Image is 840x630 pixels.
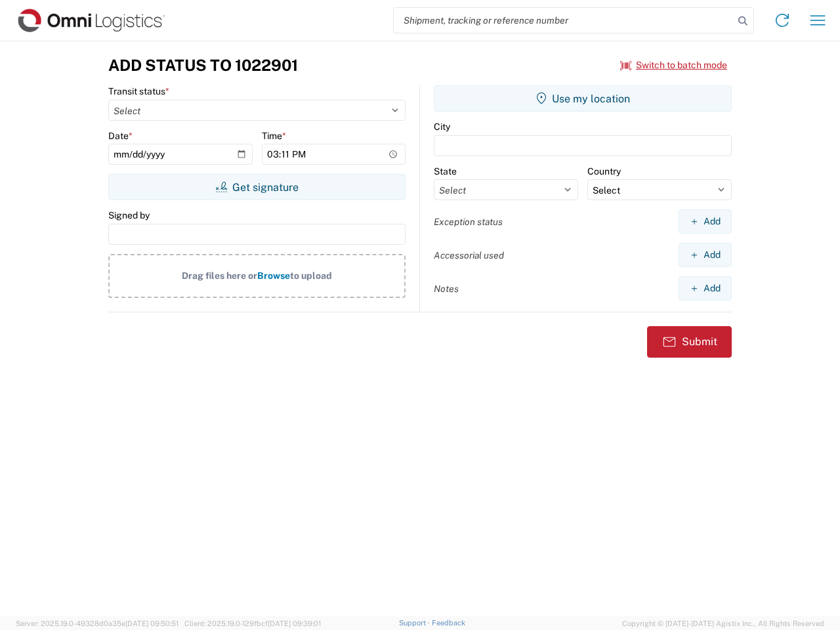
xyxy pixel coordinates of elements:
[434,249,504,261] label: Accessorial used
[587,165,621,177] label: Country
[622,618,824,629] span: Copyright © [DATE]-[DATE] Agistix Inc., All Rights Reserved
[262,130,286,142] label: Time
[679,209,732,234] button: Add
[434,121,450,133] label: City
[620,54,727,76] button: Switch to batch mode
[125,619,178,627] span: [DATE] 09:50:51
[257,270,290,281] span: Browse
[679,276,732,301] button: Add
[108,56,298,75] h3: Add Status to 1022901
[432,619,465,627] a: Feedback
[16,619,178,627] span: Server: 2025.19.0-49328d0a35e
[108,85,169,97] label: Transit status
[434,216,503,228] label: Exception status
[679,243,732,267] button: Add
[647,326,732,358] button: Submit
[184,619,321,627] span: Client: 2025.19.0-129fbcf
[394,8,734,33] input: Shipment, tracking or reference number
[290,270,332,281] span: to upload
[108,209,150,221] label: Signed by
[434,283,459,295] label: Notes
[399,619,432,627] a: Support
[434,85,732,112] button: Use my location
[108,130,133,142] label: Date
[108,174,406,200] button: Get signature
[182,270,257,281] span: Drag files here or
[268,619,321,627] span: [DATE] 09:39:01
[434,165,457,177] label: State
